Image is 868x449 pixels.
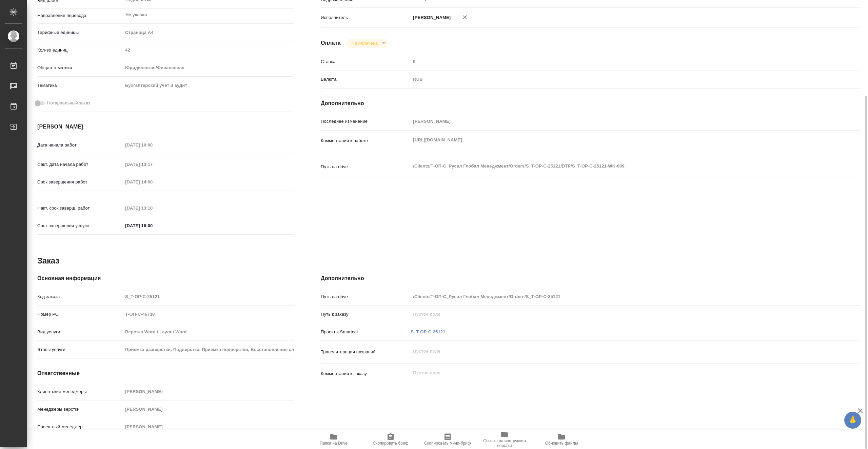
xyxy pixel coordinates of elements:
[411,116,815,126] input: Пустое поле
[123,422,294,432] input: Пустое поле
[346,39,388,48] div: Не оплачена
[411,309,815,319] input: Пустое поле
[37,369,294,377] h4: Ответственные
[123,45,294,55] input: Пустое поле
[123,159,182,169] input: Пустое поле
[847,413,859,427] span: 🙏
[37,255,59,266] h2: Заказ
[37,311,123,318] p: Номер РО
[37,424,123,430] p: Проектный менеджер
[37,82,123,89] p: Тематика
[123,27,294,38] div: Страница А4
[419,430,476,449] button: Скопировать мини-бриф
[321,293,411,300] p: Путь на drive
[373,441,408,446] span: Скопировать бриф
[411,292,815,301] input: Пустое поле
[321,274,861,282] h4: Дополнительно
[123,80,294,91] div: Бухгалтерский учет и аудит
[533,430,590,449] button: Обновить файлы
[123,140,182,150] input: Пустое поле
[123,387,294,396] input: Пустое поле
[37,205,123,212] p: Факт. срок заверш. работ
[37,293,123,300] p: Код заказа
[411,134,815,146] textarea: [URL][DOMAIN_NAME]
[411,14,451,21] p: [PERSON_NAME]
[321,58,411,65] p: Ставка
[545,441,578,446] span: Обновить файлы
[37,47,123,54] p: Кол-во единиц
[321,99,861,108] h4: Дополнительно
[37,274,294,282] h4: Основная информация
[37,406,123,413] p: Менеджеры верстки
[37,388,123,395] p: Клиентские менеджеры
[321,137,411,144] p: Комментарий к работе
[411,57,815,66] input: Пустое поле
[123,404,294,414] input: Пустое поле
[47,100,90,106] span: Нотариальный заказ
[123,221,182,231] input: ✎ Введи что-нибудь
[844,412,861,429] button: 🙏
[321,118,411,125] p: Последнее изменение
[321,329,411,335] p: Проекты Smartcat
[305,430,362,449] button: Папка на Drive
[37,12,123,19] p: Направление перевода
[321,39,341,47] h4: Оплата
[37,64,123,71] p: Общая тематика
[321,76,411,83] p: Валюта
[411,160,815,172] textarea: /Clients/Т-ОП-С_Русал Глобал Менеджмент/Orders/S_T-OP-C-25121/DTP/S_T-OP-C-25121-WK-009
[37,123,294,131] h4: [PERSON_NAME]
[350,40,380,46] button: Не оплачена
[457,10,472,25] button: Удалить исполнителя
[37,346,123,353] p: Этапы услуги
[123,203,182,213] input: Пустое поле
[321,311,411,318] p: Путь к заказу
[123,345,294,354] input: Пустое поле
[123,292,294,301] input: Пустое поле
[321,370,411,377] p: Комментарий к заказу
[476,430,533,449] button: Ссылка на инструкции верстки
[37,142,123,149] p: Дата начала работ
[321,14,411,21] p: Исполнитель
[362,430,419,449] button: Скопировать бриф
[123,327,294,337] input: Пустое поле
[480,438,529,448] span: Ссылка на инструкции верстки
[424,441,471,446] span: Скопировать мини-бриф
[320,441,348,446] span: Папка на Drive
[37,161,123,168] p: Факт. дата начала работ
[37,329,123,335] p: Вид услуги
[37,222,123,229] p: Срок завершения услуги
[123,62,294,74] div: Юридическая/Финансовая
[123,177,182,187] input: Пустое поле
[321,163,411,170] p: Путь на drive
[411,329,445,334] a: S_T-OP-C-25121
[123,309,294,319] input: Пустое поле
[37,29,123,36] p: Тарифные единицы
[321,349,411,355] p: Транслитерация названий
[37,179,123,186] p: Срок завершения работ
[411,74,815,85] div: RUB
